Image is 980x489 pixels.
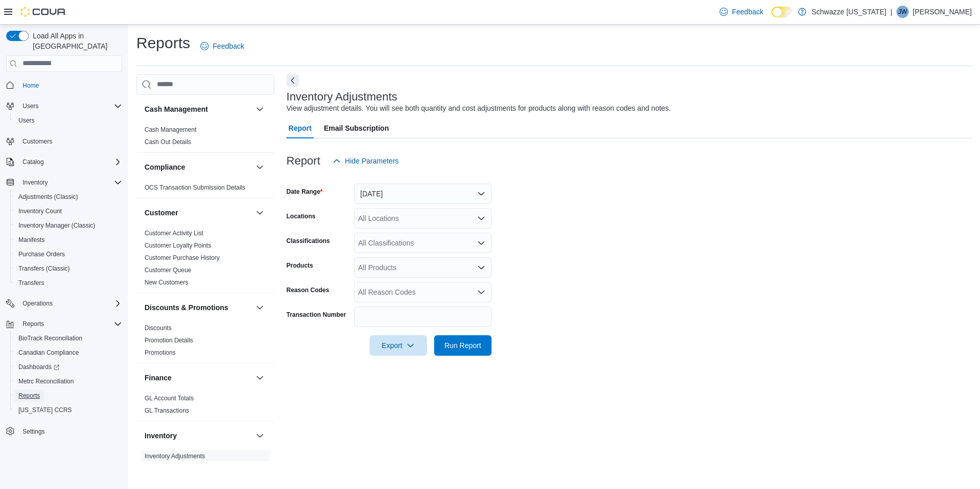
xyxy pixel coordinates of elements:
a: New Customers [145,279,188,286]
button: Compliance [145,162,252,172]
button: Purchase Orders [10,247,126,261]
div: Jake Wilson [896,6,909,18]
a: Purchase Orders [14,248,69,260]
a: Inventory Adjustments [145,453,205,460]
span: Email Subscription [324,118,389,138]
span: Reports [18,318,122,330]
a: Metrc Reconciliation [14,375,78,388]
label: Reason Codes [287,286,329,294]
h3: Report [287,155,320,167]
button: Manifests [10,233,126,247]
span: Reports [18,392,40,400]
span: Hide Parameters [345,156,399,166]
button: Reports [2,317,126,331]
a: Customers [18,135,56,148]
span: Run Report [444,340,481,351]
a: Settings [18,425,49,438]
button: Catalog [2,155,126,169]
a: Transfers [14,277,48,289]
button: Transfers [10,276,126,290]
span: Customer Loyalty Points [145,241,211,250]
span: BioTrack Reconciliation [18,334,83,342]
span: Users [18,116,34,125]
button: Customer [145,208,252,218]
a: Discounts [145,324,172,332]
button: Operations [2,296,126,311]
a: Inventory Count [14,205,66,217]
button: Finance [254,372,266,384]
span: BioTrack Reconciliation [14,332,122,344]
label: Locations [287,212,316,220]
span: Home [18,79,122,92]
span: Customer Queue [145,266,191,274]
button: Catalog [18,156,48,168]
span: Report [289,118,312,138]
label: Date Range [287,188,323,196]
span: Operations [18,297,122,310]
span: Inventory [18,176,122,189]
span: Cash Management [145,126,196,134]
a: Cash Out Details [145,138,191,146]
a: Dashboards [10,360,126,374]
h3: Finance [145,373,172,383]
button: Export [370,335,427,356]
a: Cash Management [145,126,196,133]
img: Cova [21,7,67,17]
h1: Reports [136,33,190,53]
div: Compliance [136,181,274,198]
button: BioTrack Reconciliation [10,331,126,345]
button: Hide Parameters [329,151,403,171]
button: Compliance [254,161,266,173]
a: Transfers (Classic) [14,262,74,275]
h3: Customer [145,208,178,218]
div: Discounts & Promotions [136,322,274,363]
div: Customer [136,227,274,293]
span: Dashboards [18,363,59,371]
a: Customer Loyalty Points [145,242,211,249]
div: Finance [136,392,274,421]
span: Transfers [18,279,44,287]
span: Metrc Reconciliation [14,375,122,388]
button: Home [2,78,126,93]
button: [US_STATE] CCRS [10,403,126,417]
span: Export [376,335,421,356]
button: Customers [2,134,126,149]
h3: Inventory Adjustments [287,91,397,103]
span: Users [18,100,122,112]
span: Catalog [18,156,122,168]
span: JW [898,6,907,18]
span: Inventory Manager (Classic) [14,219,122,232]
span: Feedback [213,41,244,51]
button: Open list of options [477,263,485,272]
button: Next [287,74,299,87]
a: Dashboards [14,361,64,373]
span: Load All Apps in [GEOGRAPHIC_DATA] [29,31,122,51]
label: Products [287,261,313,270]
span: Transfers [14,277,122,289]
button: Transfers (Classic) [10,261,126,276]
span: Customer Purchase History [145,254,220,262]
span: Users [23,102,38,110]
span: Settings [23,427,45,436]
a: Feedback [196,36,248,56]
a: Customer Purchase History [145,254,220,261]
span: Purchase Orders [14,248,122,260]
button: Finance [145,373,252,383]
button: Customer [254,207,266,219]
a: Promotion Details [145,337,193,344]
button: Settings [2,423,126,438]
h3: Inventory [145,431,177,441]
a: Home [18,79,43,92]
span: New Customers [145,278,188,287]
button: Reports [18,318,48,330]
span: Discounts [145,324,172,332]
a: Inventory Manager (Classic) [14,219,99,232]
a: Customer Queue [145,267,191,274]
button: Open list of options [477,214,485,222]
button: [DATE] [354,184,492,204]
span: Adjustments (Classic) [18,193,78,201]
span: Promotions [145,349,176,357]
button: Operations [18,297,57,310]
button: Inventory [2,175,126,190]
div: View adjustment details. You will see both quantity and cost adjustments for products along with ... [287,103,671,114]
